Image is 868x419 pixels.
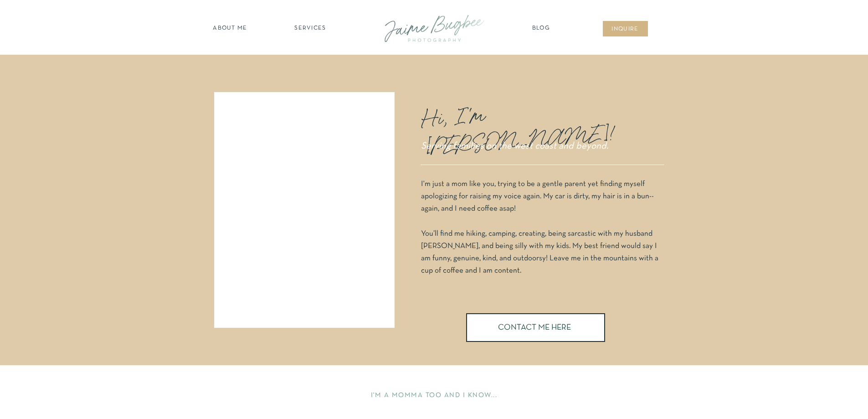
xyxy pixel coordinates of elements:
a: SERVICES [285,24,336,33]
h2: I'M A MOMMA TOO AND I KNOW... [295,391,574,401]
a: Blog [530,24,553,33]
p: Hi, I'm [PERSON_NAME]! [421,93,605,136]
a: CONTACT ME HERE [498,324,573,334]
i: Serving families on the west coast and beyond. [421,142,608,150]
a: about ME [211,24,250,33]
p: I'm just a mom like you, trying to be a gentle parent yet finding myself apologizing for raising ... [421,178,662,287]
a: inqUIre [607,25,644,34]
iframe: 909373527 [221,100,388,320]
